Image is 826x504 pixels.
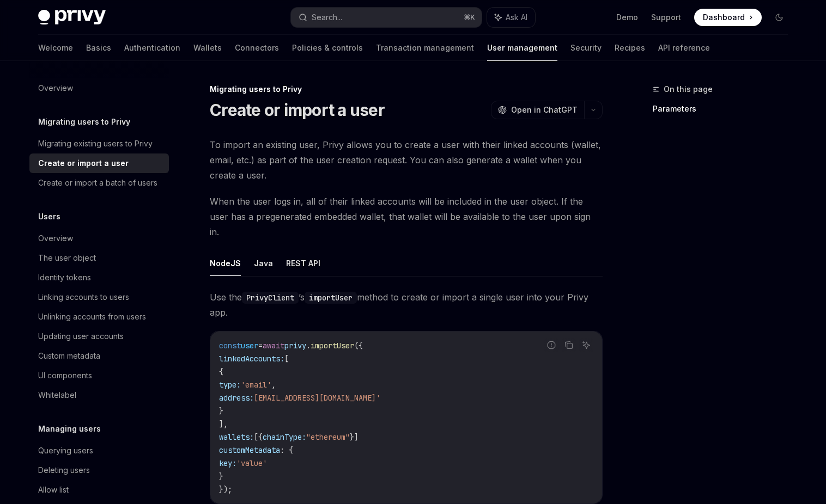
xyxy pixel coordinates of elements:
span: . [306,341,311,351]
div: Whitelabel [38,389,76,402]
span: 'email' [241,380,271,390]
span: Dashboard [703,12,745,23]
a: Custom metadata [29,346,169,366]
div: Migrating users to Privy [210,84,603,95]
span: user [241,341,258,351]
a: Security [570,35,602,61]
span: wallets: [219,432,254,442]
button: NodeJS [210,250,241,276]
div: Overview [38,232,73,245]
div: Deleting users [38,464,90,477]
span: } [219,471,223,481]
button: Ask AI [487,8,535,27]
span: type: [219,380,241,390]
h5: Migrating users to Privy [38,115,130,128]
span: }] [350,432,359,442]
h5: Managing users [38,422,101,435]
span: ({ [354,341,363,351]
span: , [271,380,276,390]
span: privy [284,341,306,351]
div: Create or import a batch of users [38,176,157,189]
a: Overview [29,229,169,248]
a: Wallets [193,35,222,61]
a: Identity tokens [29,268,169,287]
span: On this page [664,83,713,96]
div: Overview [38,82,73,95]
img: dark logo [38,10,106,25]
span: Open in ChatGPT [511,105,578,115]
a: Querying users [29,441,169,460]
span: } [219,406,223,416]
div: Allow list [38,483,69,496]
code: PrivyClient [242,292,299,304]
a: Connectors [235,35,279,61]
a: Unlinking accounts from users [29,307,169,327]
a: API reference [658,35,710,61]
span: [ [284,354,289,364]
button: Report incorrect code [544,338,558,352]
a: Whitelabel [29,385,169,405]
div: Migrating existing users to Privy [38,137,153,150]
span: linkedAccounts: [219,354,284,364]
span: ], [219,419,228,429]
a: Authentication [124,35,180,61]
button: Java [254,250,273,276]
span: To import an existing user, Privy allows you to create a user with their linked accounts (wallet,... [210,137,603,183]
div: Unlinking accounts from users [38,310,146,323]
a: The user object [29,248,169,268]
a: Allow list [29,480,169,500]
a: Recipes [615,35,645,61]
div: UI components [38,369,92,382]
a: Updating user accounts [29,327,169,346]
span: Ask AI [506,12,527,23]
a: Transaction management [376,35,474,61]
a: Overview [29,78,169,98]
div: Updating user accounts [38,330,124,343]
a: Create or import a batch of users [29,173,169,193]
span: await [263,341,284,351]
span: key: [219,458,236,468]
a: UI components [29,366,169,385]
span: ⌘ K [464,13,475,22]
div: Linking accounts to users [38,291,129,304]
div: Search... [312,11,342,24]
button: Ask AI [579,338,593,352]
a: User management [487,35,557,61]
a: Demo [616,12,638,23]
a: Dashboard [694,9,762,26]
span: const [219,341,241,351]
button: REST API [286,250,320,276]
a: Create or import a user [29,153,169,173]
span: Use the ’s method to create or import a single user into your Privy app. [210,290,603,320]
a: Welcome [38,35,73,61]
button: Open in ChatGPT [491,101,584,119]
a: Linking accounts to users [29,287,169,307]
span: 'value' [236,458,267,468]
button: Toggle dark mode [770,9,788,26]
span: : { [280,445,293,455]
div: Querying users [38,444,93,457]
button: Copy the contents from the code block [562,338,576,352]
span: { [219,367,223,377]
span: When the user logs in, all of their linked accounts will be included in the user object. If the u... [210,194,603,239]
a: Basics [86,35,111,61]
code: importUser [305,292,357,304]
div: Custom metadata [38,349,100,362]
h1: Create or import a user [210,100,385,120]
div: Identity tokens [38,271,91,284]
span: importUser [311,341,354,351]
div: Create or import a user [38,157,129,170]
span: [EMAIL_ADDRESS][DOMAIN_NAME]' [254,393,380,403]
a: Migrating existing users to Privy [29,134,169,153]
span: [{ [254,432,263,442]
a: Policies & controls [292,35,363,61]
div: The user object [38,251,96,265]
a: Deleting users [29,460,169,480]
button: Search...⌘K [291,8,482,27]
span: customMetadata [219,445,280,455]
span: }); [219,484,232,494]
span: = [258,341,263,351]
span: "ethereum" [306,432,350,442]
span: address: [219,393,254,403]
h5: Users [38,210,60,223]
